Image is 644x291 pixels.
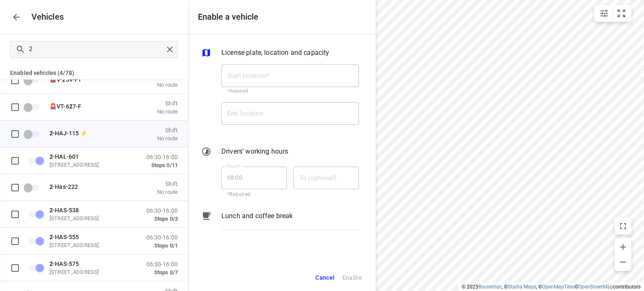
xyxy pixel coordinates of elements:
p: *Required [227,191,281,199]
p: 06:30-16:00 [146,234,178,240]
div: Cannot edit in view mode [7,179,23,196]
div: Cannot edit in view mode [7,206,23,222]
div: Cannot edit in view mode [7,72,23,88]
p: Stops 0/3 [146,215,178,222]
span: Cannot edit in view mode [23,260,44,276]
p: [STREET_ADDRESS] [49,268,133,275]
a: Stadia Maps [508,284,536,290]
li: © 2025 , © , © © contributors [462,284,641,290]
span: Cannot edit in view mode [23,233,44,249]
a: OpenStreetMap [578,284,613,290]
button: Map settings [596,5,613,22]
p: Shift [157,73,178,80]
p: Drivers’ working hours [221,147,288,157]
b: 2 [49,206,53,213]
span: -HAS-555 [49,233,79,240]
span: Cannot edit in view mode [23,99,44,115]
b: 2 [49,129,53,136]
span: Cannot edit in view mode [23,206,44,222]
p: — [287,178,293,185]
p: Lunch and coffee break [221,211,293,221]
div: License plate, location and capacity [201,48,359,59]
b: 2 [49,260,53,267]
p: 06:30-16:00 [146,207,178,214]
b: 2 [69,103,73,109]
p: 06:30-16:00 [146,260,178,267]
p: [STREET_ADDRESS] [49,215,133,221]
b: 2 [62,76,65,82]
span: Cannot edit in view mode [23,152,44,168]
p: Stops 0/1 [146,242,178,249]
p: Shift [157,126,178,133]
p: Stops 0/11 [146,162,178,168]
div: Lunch and coffee break [201,211,359,236]
span: Cannot edit in view mode [23,72,44,88]
p: No route [157,108,178,115]
span: Cannot edit in view mode [23,179,44,195]
button: Fit zoom [613,5,630,22]
div: Cannot edit in view mode [7,232,23,249]
div: Cannot edit in view mode [7,152,23,169]
span: -Has-222 [49,183,78,190]
p: [STREET_ADDRESS] [49,161,133,168]
p: License plate, location and capacity [221,48,329,58]
span: -HAJ-115 ⚡ [49,129,87,136]
span: -HAS-575 [49,260,79,267]
div: Cannot edit in view mode [7,125,23,142]
p: Vehicles [25,12,64,22]
div: Cannot edit in view mode [7,98,23,115]
button: Cancel [312,269,338,286]
div: Drivers’ working hours [201,147,359,158]
p: 06:30-16:00 [146,153,178,160]
span: 🚨VT-6 7-F [49,103,81,109]
div: small contained button group [594,5,631,22]
div: Cannot edit in view mode [7,259,23,276]
p: Shift [157,180,178,187]
p: [STREET_ADDRESS] [49,242,133,248]
p: No route [157,135,178,142]
b: 2 [49,183,53,190]
span: Cancel [315,273,335,283]
b: 2 [49,233,53,240]
p: Shift [157,100,178,106]
span: 🚨V- 59-FT [49,76,82,82]
h5: Enable a vehicle [198,12,258,22]
p: No route [157,81,178,88]
a: Routetitan [478,284,502,290]
b: 2 [49,153,53,160]
span: -HAL-601 [49,153,79,160]
a: OpenMapTiles [542,284,574,290]
span: -HAS-538 [49,206,79,213]
p: Stops 0/7 [146,269,178,276]
p: *Required [227,88,353,94]
p: No route [157,188,178,195]
input: Search vehicles [29,43,164,56]
span: Cannot edit in view mode [23,126,44,142]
